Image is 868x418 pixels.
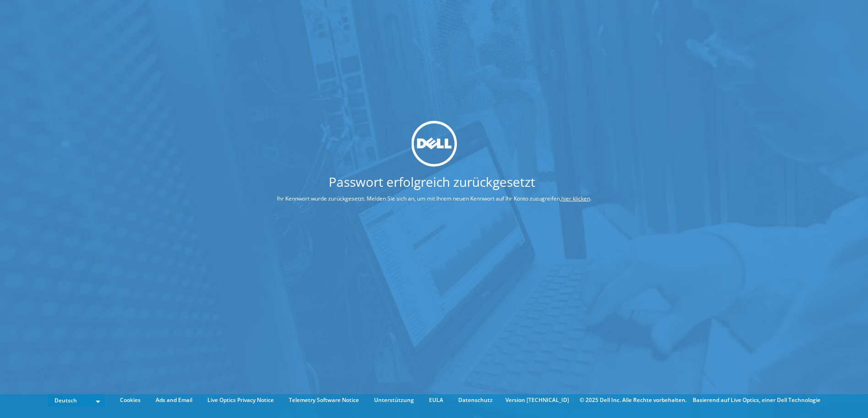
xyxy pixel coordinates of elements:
a: Cookies [113,395,147,405]
p: Ihr Kennwort wurde zurückgesetzt. Melden Sie sich an, um mit Ihrem neuen Kennwort auf Ihr Konto z... [243,194,626,204]
a: Telemetry Software Notice [282,395,366,405]
a: Ads and Email [149,395,199,405]
li: Version [TECHNICAL_ID] [501,395,574,405]
a: Datenschutz [451,395,499,405]
a: Unterstützung [367,395,421,405]
li: Basierend auf Live Optics, einer Dell Technologie [693,395,820,405]
a: EULA [422,395,450,405]
li: © 2025 Dell Inc. Alle Rechte vorbehalten. [575,395,691,405]
a: Live Optics Privacy Notice [201,395,281,405]
h1: Passwort erfolgreich zurückgesetzt [243,175,621,188]
a: hier klicken [561,195,590,202]
img: dell_svg_logo.svg [411,121,457,167]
